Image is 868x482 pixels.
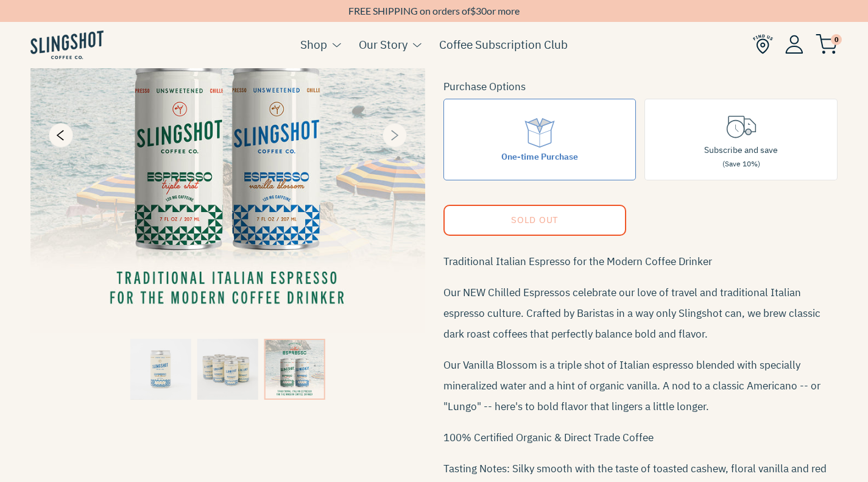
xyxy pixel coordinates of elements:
[443,205,626,236] button: Sold Out
[501,150,578,163] div: One-time Purchase
[443,251,838,272] p: Traditional Italian Espresso for the Modern Coffee Drinker
[443,79,526,95] legend: Purchase Options
[383,123,407,147] button: Next
[476,5,487,16] span: 30
[816,34,838,54] img: cart
[722,159,760,168] span: (Save 10%)
[443,282,838,344] p: Our NEW Chilled Espressos celebrate our love of travel and traditional Italian espresso culture. ...
[831,34,842,45] span: 0
[443,427,838,448] p: 100% Certified Organic & Direct Trade Coffee
[704,144,778,155] span: Subscribe and save
[300,35,327,54] a: Shop
[785,35,803,54] img: Account
[264,339,325,400] img: Slingshot_ChilledEspresso_Header_Mobile.jpeg__PID:857827d2-ba05-4b01-9791-dffbe9f16110
[359,35,408,54] a: Our Story
[816,37,838,52] a: 0
[511,214,559,225] span: Sold Out
[439,35,568,54] a: Coffee Subscription Club
[49,123,73,147] button: Previous
[470,5,476,16] span: $
[443,355,838,417] p: Our Vanilla Blossom is a triple shot of Italian espresso blended with specially mineralized water...
[753,34,773,54] img: Find Us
